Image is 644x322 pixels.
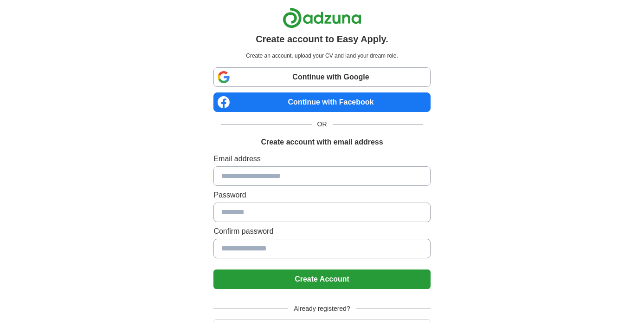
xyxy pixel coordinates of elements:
label: Confirm password [213,226,430,237]
img: Adzuna logo [283,7,361,28]
span: OR [312,119,333,129]
h1: Create account to Easy Apply. [256,32,388,46]
label: Email address [213,153,430,164]
a: Continue with Facebook [213,92,430,112]
p: Create an account, upload your CV and land your dream role. [215,52,428,60]
span: Already registered? [288,304,355,314]
a: Continue with Google [213,67,430,87]
button: Create Account [213,269,430,289]
h1: Create account with email address [261,137,383,148]
label: Password [213,190,430,201]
